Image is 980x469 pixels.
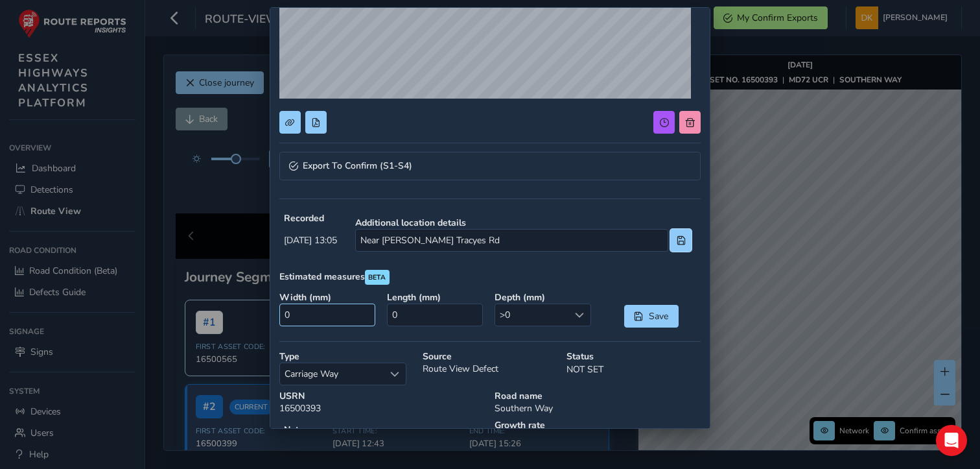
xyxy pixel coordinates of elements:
span: BETA [368,272,386,283]
strong: Road name [495,390,701,402]
div: 16500393 [275,385,490,419]
strong: Estimated measures [279,271,365,283]
div: N/A [490,415,705,468]
div: Open Intercom Messenger [936,425,967,456]
strong: USRN [279,390,485,402]
span: Save [647,310,669,322]
span: Carriage Way [280,363,384,385]
span: [DATE] 13:05 [284,234,337,247]
div: Route View Defect [418,346,561,390]
button: Save [624,305,679,328]
strong: Growth rate [495,419,701,431]
strong: Length ( mm ) [387,291,485,304]
strong: Type [279,350,414,363]
span: >0 [495,304,569,326]
strong: Width ( mm ) [279,291,378,304]
strong: Source [423,350,557,363]
p: NOT SET [566,363,701,376]
strong: Depth ( mm ) [495,291,593,304]
span: Export To Confirm (S1-S4) [303,162,412,171]
div: Southern Way [490,385,705,419]
strong: Notes [284,424,481,436]
strong: Additional location details [355,217,692,229]
strong: Status [566,350,701,363]
a: Expand [279,152,701,180]
strong: Recorded [284,212,337,224]
div: Select a type [384,363,406,385]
